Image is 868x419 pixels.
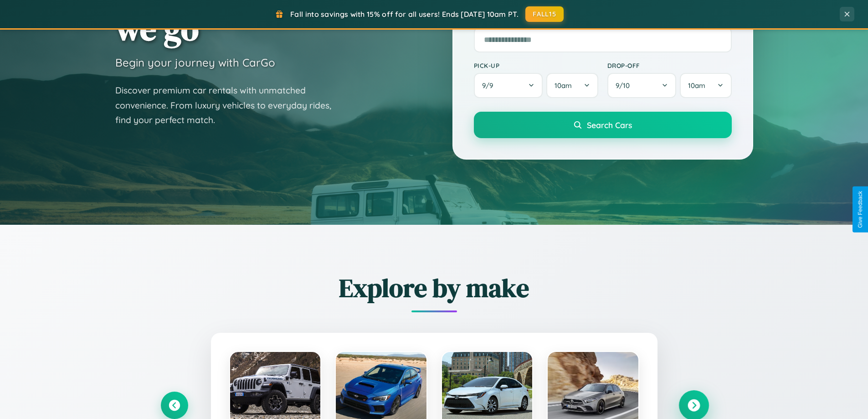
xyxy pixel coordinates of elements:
[290,10,519,19] span: Fall into savings with 15% off for all users! Ends [DATE] 10am PT.
[555,81,572,90] span: 10am
[616,81,634,90] span: 9 / 10
[546,73,598,98] button: 10am
[482,81,498,90] span: 9 / 9
[474,112,732,138] button: Search Cars
[115,83,343,128] p: Discover premium car rentals with unmatched convenience. From luxury vehicles to everyday rides, ...
[474,62,598,69] label: Pick-up
[474,73,543,98] button: 9/9
[115,56,275,69] h3: Begin your journey with CarGo
[161,270,708,305] h2: Explore by make
[680,73,731,98] button: 10am
[607,62,732,69] label: Drop-off
[587,120,632,130] span: Search Cars
[857,191,863,228] div: Give Feedback
[607,73,677,98] button: 9/10
[688,81,705,90] span: 10am
[525,6,564,22] button: FALL15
